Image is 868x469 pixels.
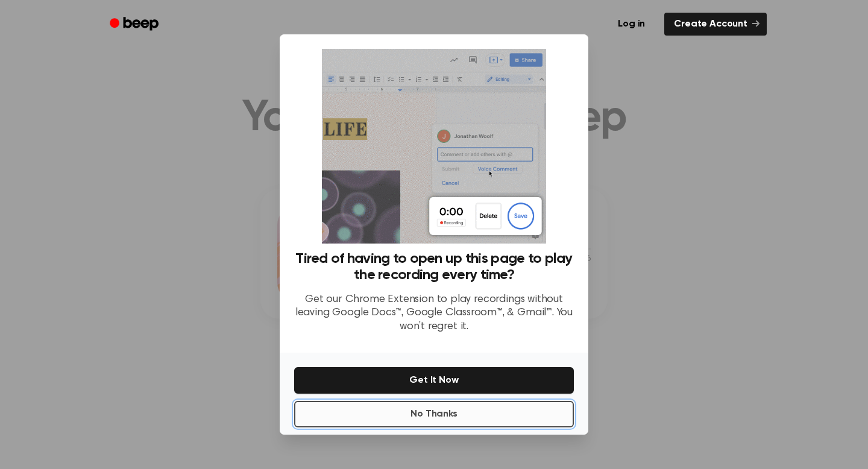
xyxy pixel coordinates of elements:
[606,10,657,38] a: Log in
[101,13,169,36] a: Beep
[294,401,574,427] button: No Thanks
[294,293,574,334] p: Get our Chrome Extension to play recordings without leaving Google Docs™, Google Classroom™, & Gm...
[294,367,574,394] button: Get It Now
[664,13,767,36] a: Create Account
[294,251,574,283] h3: Tired of having to open up this page to play the recording every time?
[322,49,546,244] img: Beep extension in action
